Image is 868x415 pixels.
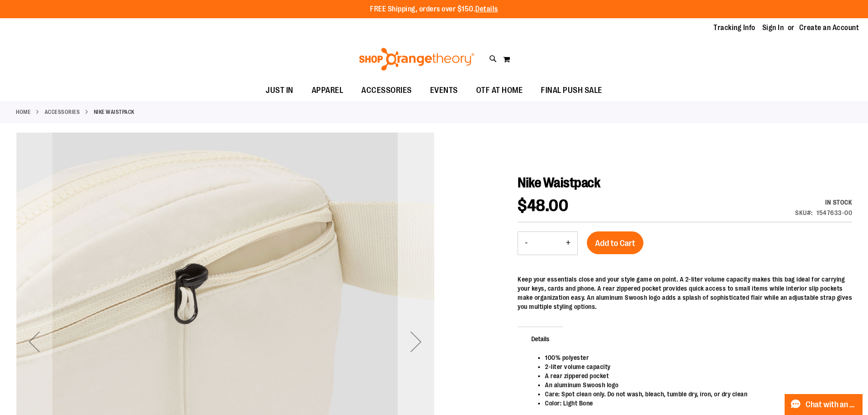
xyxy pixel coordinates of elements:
a: OTF AT HOME [467,80,532,101]
p: FREE Shipping, orders over $150. [370,4,498,15]
a: JUST IN [257,80,303,101]
a: Home [16,108,31,116]
button: Increase product quantity [559,232,577,255]
div: Keep your essentials close and your style game on point. A 2-liter volume capacity makes this bag... [518,275,852,311]
a: FINAL PUSH SALE [532,80,611,101]
a: ACCESSORIES [45,108,80,116]
span: $48.00 [518,196,568,215]
div: Availability [795,198,852,207]
span: APPAREL [312,80,344,101]
input: Product quantity [534,232,559,254]
span: Add to Cart [595,238,635,248]
li: An aluminum Swoosh logo [545,380,843,389]
a: EVENTS [421,80,467,101]
span: EVENTS [430,80,458,101]
a: Details [475,5,498,13]
li: Care: Spot clean only. Do not wash, bleach, tumble dry, iron, or dry clean [545,389,843,399]
span: Nike Waistpack [518,175,600,190]
span: JUST IN [266,80,293,101]
a: Tracking Info [714,23,755,33]
li: 2-liter volume capacity [545,362,843,371]
div: 1547633-00 [817,208,852,217]
span: FINAL PUSH SALE [541,80,602,101]
li: A rear zippered pocket [545,371,843,380]
a: APPAREL [303,80,353,101]
img: Shop Orangetheory [358,48,476,71]
a: Create an Account [799,23,859,33]
strong: Nike Waistpack [94,108,134,116]
button: Decrease product quantity [518,232,534,255]
a: ACCESSORIES [352,80,421,101]
strong: SKU [795,209,813,216]
span: ACCESSORIES [361,80,412,101]
li: Color: Light Bone [545,399,843,408]
span: Details [518,327,563,350]
li: 100% polyester [545,353,843,362]
span: In stock [825,199,852,206]
a: Sign In [762,23,784,33]
span: Chat with an Expert [806,400,857,409]
button: Chat with an Expert [785,394,863,415]
span: OTF AT HOME [476,80,523,101]
button: Add to Cart [587,231,643,254]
